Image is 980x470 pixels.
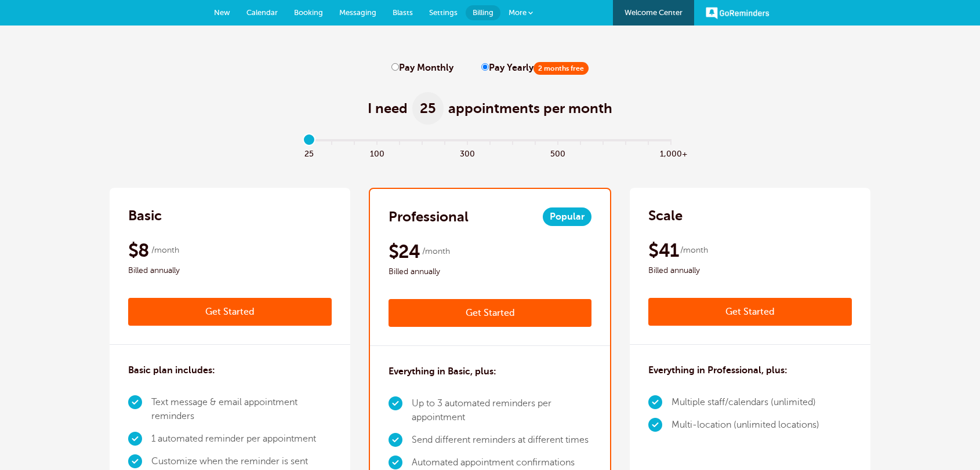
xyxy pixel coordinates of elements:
li: Text message & email appointment reminders [151,391,332,428]
span: Billed annually [389,265,592,279]
h2: Professional [389,207,469,226]
a: Get Started [648,298,852,326]
span: $8 [128,239,150,262]
h2: Scale [648,206,683,225]
span: 25 [412,92,444,125]
span: Billed annually [128,264,332,278]
span: appointments per month [448,99,612,118]
span: More [509,8,527,17]
span: Messaging [339,8,376,17]
span: 100 [366,146,389,159]
label: Pay Yearly [481,63,589,74]
h3: Everything in Basic, plus: [389,365,496,378]
span: 2 months free [533,62,589,75]
span: 500 [547,146,569,159]
li: Up to 3 automated reminders per appointment [412,392,592,429]
span: Billing [473,8,493,17]
iframe: Resource center [934,424,968,458]
span: Settings [429,8,458,17]
h2: Basic [128,206,162,225]
span: Popular [543,207,591,226]
li: Multiple staff/calendars (unlimited) [672,391,819,414]
li: Send different reminders at different times [412,429,592,451]
span: /month [151,243,179,257]
span: /month [422,245,450,258]
h3: Basic plan includes: [128,363,215,377]
a: Get Started [389,299,592,327]
span: Billed annually [648,264,852,278]
span: /month [680,243,708,257]
input: Pay Monthly [391,63,399,71]
span: Booking [294,8,323,17]
a: Get Started [128,298,332,326]
li: 1 automated reminder per appointment [151,428,332,450]
span: Calendar [246,8,278,17]
span: Blasts [393,8,413,17]
span: $24 [389,240,420,263]
span: 25 [298,146,321,159]
span: 300 [456,146,479,159]
h3: Everything in Professional, plus: [648,363,787,377]
span: New [214,8,230,17]
input: Pay Yearly2 months free [481,63,489,71]
span: $41 [648,239,678,262]
span: I need [368,99,408,118]
a: Billing [466,5,500,20]
li: Multi-location (unlimited locations) [672,414,819,436]
span: 1,000+ [660,146,683,159]
label: Pay Monthly [391,63,453,74]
